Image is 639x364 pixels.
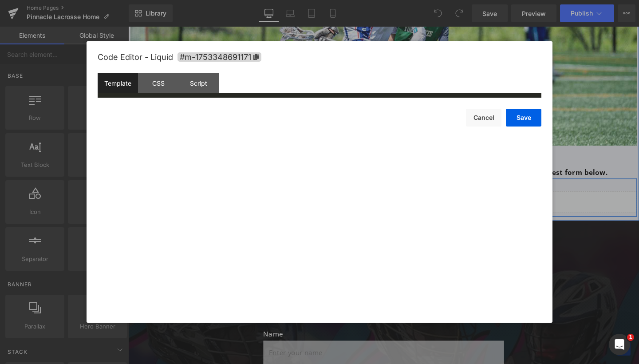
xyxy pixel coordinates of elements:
input: Enter your name [142,330,395,356]
span: Row [14,160,32,173]
h1: Name [142,319,395,328]
iframe: Intercom live chat [609,334,630,355]
strong: Pinnacle teams offered in [DATE] will be formed for 2026, 2027 2029, 2030, 2031 classes [106,135,430,145]
span: 1 [627,334,634,341]
button: Cancel [466,109,501,127]
div: CSS [138,73,178,93]
span: Click to copy [177,52,261,62]
p: Pinnacle should fill out the information request form below. [98,292,439,302]
div: Template [98,73,138,93]
p: Pinnacle is invite-only; any player wanting to be considered for [98,281,439,292]
button: Save [506,109,541,127]
div: Script [178,73,219,93]
h2: REQUEST INFORMATION ON [98,240,439,259]
strong: Pinnacle is invite-only; any player wanting to be considered for Pinnacle should fill out the inf... [32,148,505,158]
a: Expand / Collapse [32,160,43,173]
span: Code Editor - Liquid [98,52,173,62]
h2: THE PINNACLE TEAM [98,259,439,278]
